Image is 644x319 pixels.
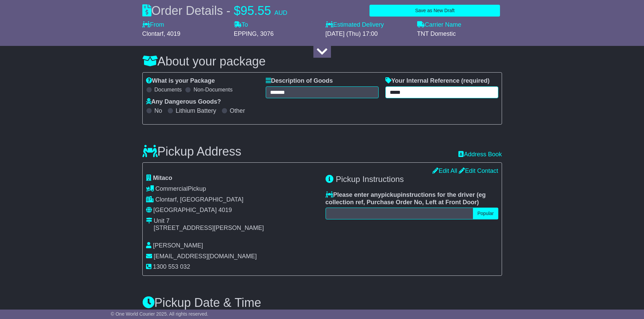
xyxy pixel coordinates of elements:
[111,311,209,317] span: © One World Courier 2025. All rights reserved.
[326,191,498,206] label: Please enter any instructions for the driver ( )
[142,21,164,29] label: From
[146,77,215,85] label: What is your Package
[142,296,502,310] h3: Pickup Date & Time
[154,224,264,232] div: [STREET_ADDRESS][PERSON_NAME]
[154,217,264,225] div: Unit 7
[142,55,502,68] h3: About your package
[257,30,274,37] span: , 3076
[153,175,172,181] span: Mitaco
[153,263,190,270] span: 1300 553 032
[459,167,498,174] a: Edit Contact
[266,77,333,85] label: Description of Goods
[176,107,216,115] label: Lithium Battery
[234,30,257,37] span: EPPING
[154,86,182,93] label: Documents
[234,4,241,18] span: $
[326,21,410,29] label: Estimated Delivery
[381,191,401,198] span: pickup
[275,9,287,16] span: AUD
[417,21,461,29] label: Carrier Name
[241,4,271,18] span: 95.55
[432,167,457,174] a: Edit All
[218,207,232,213] span: 4019
[142,30,164,37] span: Clontarf
[142,3,287,18] div: Order Details -
[369,5,500,17] button: Save as New Draft
[156,185,188,192] span: Commercial
[153,242,203,249] span: [PERSON_NAME]
[234,21,248,29] label: To
[142,145,241,158] h3: Pickup Address
[230,107,245,115] label: Other
[154,107,162,115] label: No
[154,253,257,260] span: [EMAIL_ADDRESS][DOMAIN_NAME]
[156,196,243,203] span: Clontarf, [GEOGRAPHIC_DATA]
[336,175,404,184] span: Pickup Instructions
[153,207,217,213] span: [GEOGRAPHIC_DATA]
[458,151,502,158] a: Address Book
[146,185,319,193] div: Pickup
[326,191,486,206] span: eg collection ref, Purchase Order No, Left at Front Door
[326,30,410,38] div: [DATE] (Thu) 17:00
[473,208,498,219] button: Popular
[417,30,502,38] div: TNT Domestic
[146,98,221,106] label: Any Dangerous Goods?
[385,77,490,85] label: Your Internal Reference (required)
[164,30,181,37] span: , 4019
[193,86,233,93] label: Non-Documents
